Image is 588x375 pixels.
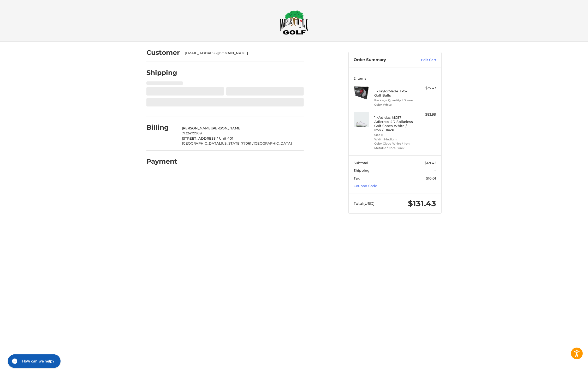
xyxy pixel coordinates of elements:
span: Tax [354,176,360,180]
h2: Shipping [146,69,177,77]
a: Edit Cart [410,57,436,63]
span: 7132479909 [182,131,202,135]
div: [EMAIL_ADDRESS][DOMAIN_NAME] [185,51,299,56]
h2: Billing [146,123,177,132]
h3: 2 Items [354,76,436,80]
iframe: Google Customer Reviews [545,361,588,375]
h4: 1 x TaylorMade TP5x Golf Balls [375,89,414,98]
img: Maple Hill Golf [280,10,308,35]
span: $121.42 [425,161,436,165]
span: [PERSON_NAME] [182,126,212,130]
li: Color White [375,103,414,107]
h2: Customer [146,49,180,57]
li: Package Quantity 1 Dozen [375,98,414,103]
h4: 1 x Adidas MC87 Adicross 4D Spikeless Golf Shoes White / Iron / Black [375,115,414,132]
span: / Unit 401 [217,136,234,140]
iframe: Gorgias live chat messenger [5,353,62,370]
h3: Order Summary [354,57,410,63]
span: [GEOGRAPHIC_DATA], [182,141,221,145]
span: $131.43 [408,199,436,208]
span: $10.01 [426,176,436,180]
span: 77061 / [242,141,254,145]
span: [GEOGRAPHIC_DATA] [254,141,292,145]
span: [US_STATE], [221,141,242,145]
li: Color Cloud White / Iron Metallic / Core Black [375,141,414,150]
span: Subtotal [354,161,369,165]
span: -- [434,168,436,172]
span: [PERSON_NAME] [212,126,242,130]
h2: Payment [146,157,177,165]
span: [STREET_ADDRESS] [182,136,217,140]
span: Shipping [354,168,370,172]
div: $83.99 [416,112,436,117]
li: Width Medium [375,137,414,142]
li: Size 11 [375,133,414,137]
a: Coupon Code [354,184,377,188]
div: $37.43 [416,86,436,91]
span: Total (USD) [354,201,375,206]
